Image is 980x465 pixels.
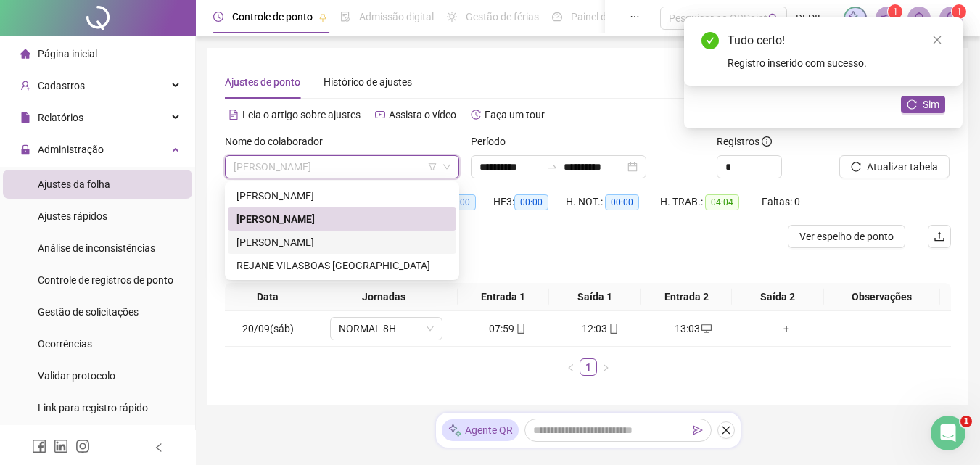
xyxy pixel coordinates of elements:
[225,283,310,311] th: Data
[428,162,437,171] span: filter
[799,229,894,244] span: Ver espelho de ponto
[38,80,85,91] span: Cadastros
[236,234,448,250] div: [PERSON_NAME]
[232,11,313,22] span: Controle de ponto
[923,96,939,112] span: Sim
[38,112,83,123] span: Relatórios
[597,358,614,376] li: Próxima página
[601,363,610,372] span: right
[20,144,30,155] span: lock
[340,12,350,22] span: file-done
[236,258,448,273] div: REJANE VILASBOAS [GEOGRAPHIC_DATA]
[597,358,614,376] button: right
[768,13,779,24] span: search
[693,425,703,435] span: send
[38,274,173,286] span: Controle de registros de ponto
[762,136,772,147] span: info-circle
[552,12,562,22] span: dashboard
[493,194,566,210] div: HE 3:
[913,12,926,25] span: bell
[605,194,639,210] span: 00:00
[932,35,942,45] span: close
[580,359,596,375] a: 1
[339,318,434,340] span: NORMAL 8H
[934,231,945,242] span: upload
[471,133,515,149] label: Período
[907,99,917,110] span: reload
[701,32,719,49] span: check-circle
[830,289,934,305] span: Observações
[607,324,619,334] span: mobile
[38,210,107,222] span: Ajustes rápidos
[389,109,456,120] span: Assista o vídeo
[38,338,92,350] span: Ocorrências
[571,11,627,22] span: Painel do DP
[931,416,965,450] iframe: Intercom live chat
[38,306,139,318] span: Gestão de solicitações
[960,416,972,427] span: 1
[448,423,462,438] img: sparkle-icon.fc2bf0ac1784a2077858766a79e2daf3.svg
[54,439,68,453] span: linkedin
[442,419,519,441] div: Agente QR
[705,194,739,210] span: 04:04
[746,321,827,337] div: +
[788,225,905,248] button: Ver espelho de ponto
[567,363,575,372] span: left
[471,110,481,120] span: history
[562,358,580,376] li: Página anterior
[732,283,823,311] th: Saída 2
[213,12,223,22] span: clock-circle
[653,321,734,337] div: 13:03
[485,109,545,120] span: Faça um tour
[957,7,962,17] span: 1
[630,12,640,22] span: ellipsis
[38,178,110,190] span: Ajustes da folha
[839,155,950,178] button: Atualizar tabela
[467,321,548,337] div: 07:59
[38,402,148,413] span: Link para registro rápido
[940,7,962,29] img: 1546
[728,55,945,71] div: Registro inserido com sucesso.
[546,161,558,173] span: swap-right
[580,358,597,376] li: 1
[641,283,732,311] th: Entrada 2
[458,283,549,311] th: Entrada 1
[32,439,46,453] span: facebook
[242,109,361,120] span: Leia o artigo sobre ajustes
[566,194,660,210] div: H. NOT.:
[466,11,539,22] span: Gestão de férias
[318,13,327,22] span: pushpin
[728,32,945,49] div: Tudo certo!
[225,133,332,149] label: Nome do colaborador
[867,159,938,175] span: Atualizar tabela
[888,4,902,19] sup: 1
[721,425,731,435] span: close
[236,211,448,227] div: [PERSON_NAME]
[796,10,835,26] span: DEPILA PRIME
[514,324,526,334] span: mobile
[20,112,30,123] span: file
[901,96,945,113] button: Sim
[236,188,448,204] div: [PERSON_NAME]
[228,110,239,120] span: file-text
[549,283,641,311] th: Saída 1
[228,184,456,207] div: MARILIA SANTOS MINEIRO
[38,144,104,155] span: Administração
[700,324,712,334] span: desktop
[359,11,434,22] span: Admissão digital
[20,81,30,91] span: user-add
[225,74,300,90] div: Ajustes de ponto
[75,439,90,453] span: instagram
[154,443,164,453] span: left
[560,321,641,337] div: 12:03
[562,358,580,376] button: left
[546,161,558,173] span: to
[38,370,115,382] span: Validar protocolo
[514,194,548,210] span: 00:00
[762,196,800,207] span: Faltas: 0
[929,32,945,48] a: Close
[234,156,450,178] span: MICHELE GOMES FERREIRA
[660,194,762,210] div: H. TRAB.:
[824,283,940,311] th: Observações
[20,49,30,59] span: home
